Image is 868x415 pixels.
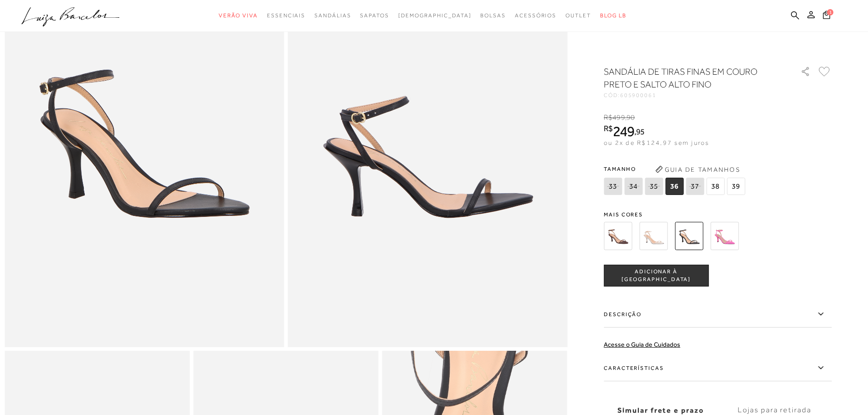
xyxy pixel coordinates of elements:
a: noSubCategoriesText [565,7,591,24]
button: 1 [820,10,833,22]
span: Bolsas [480,12,506,19]
i: , [634,128,645,136]
span: Sandálias [314,12,351,19]
span: 36 [665,178,683,195]
a: noSubCategoriesText [480,7,506,24]
span: 90 [627,113,635,122]
span: Outlet [565,12,591,19]
label: Características [604,355,832,381]
div: CÓD: [604,92,786,98]
span: ou 2x de R$124,97 sem juros [604,139,709,146]
span: Essenciais [267,12,305,19]
img: SANDÁLIA DE TIRAS FINAS EM COURO ROSA LÍRIO E SALTO ALTO FINO [710,222,739,250]
i: R$ [604,113,612,122]
span: Verão Viva [219,12,258,19]
button: ADICIONAR À [GEOGRAPHIC_DATA] [604,265,709,287]
a: noSubCategoriesText [515,7,556,24]
button: Guia de Tamanhos [652,162,743,177]
span: 499 [612,113,625,122]
span: Tamanho [604,162,747,176]
span: BLOG LB [600,12,627,19]
span: 34 [624,178,642,195]
a: BLOG LB [600,7,627,24]
a: noSubCategoriesText [398,7,472,24]
a: noSubCategoriesText [267,7,305,24]
a: noSubCategoriesText [360,7,389,24]
span: 605900061 [620,92,657,98]
i: , [625,113,635,122]
label: Descrição [604,301,832,328]
img: SANDÁLIA DE TIRAS FINAS EM COURO OFF WHITE E SALTO ALTO FINO [639,222,668,250]
span: 38 [706,178,724,195]
span: 39 [727,178,745,195]
a: noSubCategoriesText [219,7,258,24]
img: SANDÁLIA DE TIRAS FINAS EM COURO CAFÉ E SALTO ALTO FINO [604,222,632,250]
h1: SANDÁLIA DE TIRAS FINAS EM COURO PRETO E SALTO ALTO FINO [604,65,775,91]
span: 249 [613,123,634,139]
span: 95 [636,127,645,136]
i: R$ [604,124,613,133]
span: 33 [604,178,622,195]
span: Mais cores [604,212,832,217]
span: [DEMOGRAPHIC_DATA] [398,12,472,19]
span: Acessórios [515,12,556,19]
span: 37 [686,178,704,195]
span: 1 [827,9,833,15]
span: 35 [645,178,663,195]
span: ADICIONAR À [GEOGRAPHIC_DATA] [604,268,708,284]
span: Sapatos [360,12,389,19]
a: Acesse o Guia de Cuidados [604,341,680,348]
a: noSubCategoriesText [314,7,351,24]
img: SANDÁLIA DE TIRAS FINAS EM COURO PRETO E SALTO ALTO FINO [675,222,703,250]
